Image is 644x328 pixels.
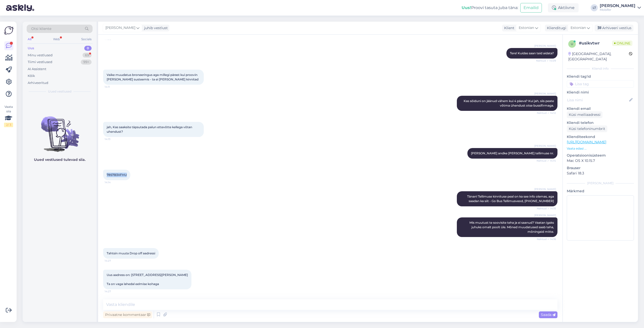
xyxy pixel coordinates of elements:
div: 2 / 3 [4,123,13,127]
div: AI Assistent [28,67,46,72]
p: Operatsioonisüsteem [567,153,634,158]
div: Aktiivne [548,3,579,12]
div: Mobifer [600,8,635,12]
p: Mac OS X 10.15.7 [567,158,634,163]
span: Uus aadress on: [STREET_ADDRESS][PERSON_NAME] Ta on vaga lahedal eelmise kohaga [107,273,188,286]
div: juhib vestlust [142,25,168,31]
span: Tahtsin muuta Drop off aadressi [107,251,155,255]
span: Mis muutust te soovisite teha ja ei saanud? Vaatan igaks juhuks omalt poolt üle. Mõned muudatused... [469,221,555,233]
span: Estonian [519,25,534,31]
div: Küsi telefoninumbrit [567,125,607,132]
span: 14:14 [105,180,124,184]
span: [PERSON_NAME] [534,187,556,191]
div: Web [52,36,61,42]
div: 69 [83,53,92,58]
span: Nähtud ✓ 14:14 [537,159,556,163]
span: [PERSON_NAME] [105,25,135,31]
div: Tiimi vestlused [28,60,52,65]
div: Kliendi info [567,66,634,71]
span: 14:27 [105,259,124,263]
span: Vaike muudatus broneeringus aga millegi pärast kui proovin [PERSON_NAME] susteemis - ta ei [PERSO... [107,73,198,81]
input: Lisa nimi [567,97,628,103]
button: Emailid [520,3,542,13]
div: Klient [502,25,514,31]
p: Kliendi email [567,106,634,111]
p: Vaata edasi ... [567,146,634,151]
span: 14:13 [105,137,124,141]
a: [URL][DOMAIN_NAME] [567,140,606,144]
p: Märkmed [567,189,634,194]
div: Socials [80,36,93,42]
div: Küsi meiliaadressi [567,111,602,118]
span: Nähtud ✓ 14:09 [536,59,556,63]
p: Safari 18.3 [567,171,634,176]
span: u [571,42,573,46]
p: Kliendi nimi [567,90,634,95]
span: Otsi kliente [31,26,51,31]
div: Vaata siia [4,105,13,127]
a: [PERSON_NAME]Mobifer [600,4,641,12]
div: 0 [84,46,92,51]
span: Nähtud ✓ 14:12 [537,111,556,115]
span: Nähtud ✓ 14:16 [537,237,556,241]
b: Uus! [462,5,471,10]
span: 14:27 [105,290,124,293]
div: Klienditugi [545,25,566,31]
div: 99+ [81,60,92,65]
div: # usikvtwr [579,40,612,46]
div: Arhiveeri vestlus [595,25,633,31]
img: Askly Logo [4,26,14,35]
p: Uued vestlused tulevad siia. [34,157,86,162]
span: Tere! Kuidas saan teid aidata? [510,51,554,55]
div: Kõik [28,73,35,78]
span: 14:11 [105,85,124,89]
span: [PERSON_NAME] andke [PERSON_NAME] tellimuse nr. [471,151,554,155]
span: Saada [541,312,555,317]
div: Minu vestlused [28,53,53,58]
span: [PERSON_NAME] [534,213,556,217]
p: Brauser [567,165,634,171]
div: [PERSON_NAME] [600,4,635,8]
span: jah, Kas saaksite täpsutada palun ettevõtte kellega võtan uhendust? [107,125,193,133]
span: Nähtud ✓ 14:15 [537,207,556,210]
div: Proovi tasuta juba täna: [462,5,518,11]
span: [PERSON_NAME] [534,144,556,148]
span: Uued vestlused [48,89,71,94]
p: Klienditeekond [567,134,634,139]
div: LT [591,4,598,11]
span: Tänan! Tellimuse kinnituse peal on ka see info olemas, aga saadan ka siit - Go Bus Tellimusveod, ... [467,195,555,203]
span: [PERSON_NAME] [534,92,556,96]
span: Kas sõiduni on jäänud vähem kui 4 päeva? Kui jah, siis peate võtma ühendust otse bussifirmaga. [464,99,555,107]
div: Uus [28,46,34,51]
div: [PERSON_NAME] [567,181,634,185]
span: Online [612,40,632,46]
span: 78S7B3XFHU [107,173,127,177]
span: Estonian [571,25,586,31]
p: Kliendi telefon [567,120,634,125]
input: Lisa tag [567,80,634,88]
div: [GEOGRAPHIC_DATA], [GEOGRAPHIC_DATA] [568,51,629,62]
span: [PERSON_NAME] [534,44,556,48]
div: Arhiveeritud [28,80,48,85]
div: All [27,36,32,42]
div: Privaatne kommentaar [103,311,152,318]
img: No chats [23,107,97,153]
p: Kliendi tag'id [567,74,634,79]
